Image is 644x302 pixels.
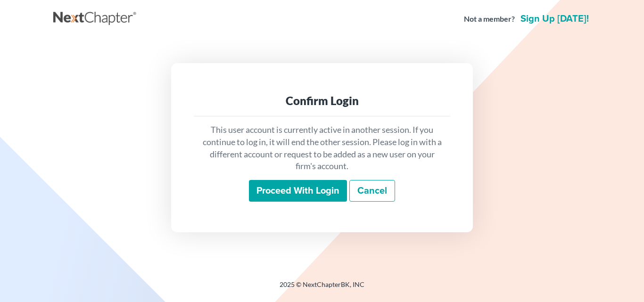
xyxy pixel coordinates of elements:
strong: Not a member? [464,14,515,24]
a: Sign up [DATE]! [519,14,591,24]
div: Confirm Login [201,93,443,108]
p: This user account is currently active in another session. If you continue to log in, it will end ... [201,124,443,172]
a: Cancel [349,180,395,202]
input: Proceed with login [249,180,347,202]
div: 2025 © NextChapterBK, INC [53,280,591,297]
